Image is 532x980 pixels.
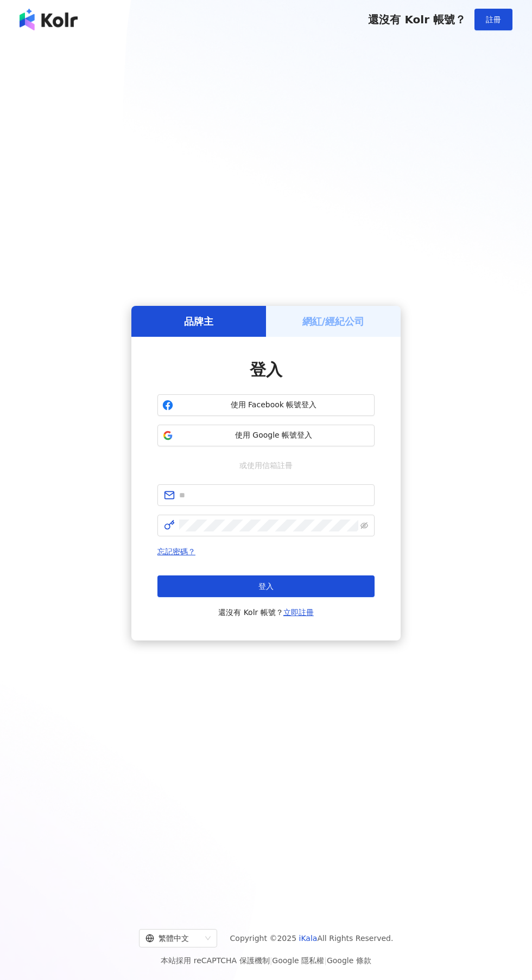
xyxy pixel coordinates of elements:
a: iKala [299,934,318,943]
a: 忘記密碼？ [157,547,195,556]
h5: 品牌主 [184,315,213,328]
button: 登入 [157,575,375,597]
button: 使用 Facebook 帳號登入 [157,394,375,416]
button: 註冊 [474,9,512,30]
span: 或使用信箱註冊 [232,459,300,471]
span: 使用 Facebook 帳號登入 [178,400,370,411]
a: Google 條款 [327,956,371,965]
a: 立即註冊 [283,608,314,617]
span: 註冊 [486,15,501,24]
span: eye-invisible [360,522,368,529]
span: Copyright © 2025 All Rights Reserved. [230,932,394,945]
span: 還沒有 Kolr 帳號？ [368,13,466,26]
span: | [270,956,273,965]
h5: 網紅/經紀公司 [302,315,365,328]
span: 登入 [258,582,274,591]
span: 登入 [250,360,282,379]
img: logo [20,9,78,30]
span: | [324,956,327,965]
button: 使用 Google 帳號登入 [157,425,375,446]
span: 還沒有 Kolr 帳號？ [218,606,314,619]
span: 使用 Google 帳號登入 [178,430,370,441]
div: 繁體中文 [145,930,201,947]
a: Google 隱私權 [272,956,324,965]
span: 本站採用 reCAPTCHA 保護機制 [161,954,371,967]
